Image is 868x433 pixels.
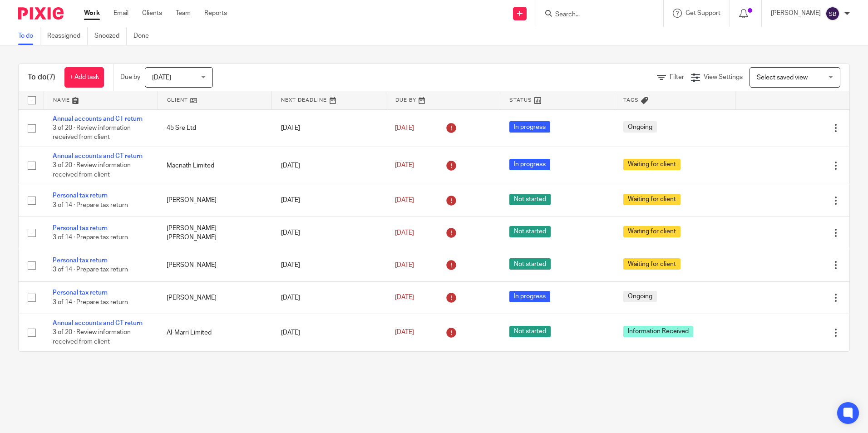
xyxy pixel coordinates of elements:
[272,314,386,351] td: [DATE]
[395,197,414,203] span: [DATE]
[53,234,128,241] span: 3 of 14 · Prepare tax return
[158,314,271,351] td: Al-Marri Limited
[272,184,386,216] td: [DATE]
[670,74,684,80] span: Filter
[53,290,108,296] a: Personal tax return
[395,330,414,336] span: [DATE]
[395,162,414,169] span: [DATE]
[18,7,64,20] img: Pixie
[158,109,271,147] td: 45 Sre Ltd
[395,295,414,301] span: [DATE]
[142,9,162,18] a: Clients
[158,184,271,216] td: [PERSON_NAME]
[757,74,808,81] span: Select saved view
[272,147,386,184] td: [DATE]
[158,281,271,314] td: [PERSON_NAME]
[395,262,414,268] span: [DATE]
[686,10,720,16] span: Get Support
[53,116,143,122] a: Annual accounts and CT return
[53,267,128,273] span: 3 of 14 · Prepare tax return
[623,194,681,205] span: Waiting for client
[395,230,414,236] span: [DATE]
[53,162,131,178] span: 3 of 20 · Review information received from client
[771,9,821,18] p: [PERSON_NAME]
[53,125,131,141] span: 3 of 20 · Review information received from client
[623,291,657,302] span: Ongoing
[47,74,55,81] span: (7)
[158,249,271,281] td: [PERSON_NAME]
[509,226,551,237] span: Not started
[272,109,386,147] td: [DATE]
[509,258,551,270] span: Not started
[623,121,657,133] span: Ongoing
[53,202,128,208] span: 3 of 14 · Prepare tax return
[94,27,127,45] a: Snoozed
[704,74,743,80] span: View Settings
[272,249,386,281] td: [DATE]
[53,299,128,305] span: 3 of 14 · Prepare tax return
[395,125,414,131] span: [DATE]
[272,281,386,314] td: [DATE]
[64,67,104,88] a: + Add task
[84,9,100,18] a: Work
[554,11,636,19] input: Search
[509,326,551,337] span: Not started
[47,27,88,45] a: Reassigned
[509,291,550,302] span: In progress
[509,159,550,170] span: In progress
[28,73,55,82] h1: To do
[509,121,550,133] span: In progress
[152,74,171,81] span: [DATE]
[272,216,386,249] td: [DATE]
[825,6,840,21] img: svg%3E
[509,194,551,205] span: Not started
[623,226,681,237] span: Waiting for client
[113,9,128,18] a: Email
[53,225,108,231] a: Personal tax return
[158,216,271,249] td: [PERSON_NAME] [PERSON_NAME]
[53,257,108,264] a: Personal tax return
[53,330,131,345] span: 3 of 20 · Review information received from client
[623,258,681,270] span: Waiting for client
[133,27,156,45] a: Done
[53,192,108,199] a: Personal tax return
[623,159,681,170] span: Waiting for client
[623,98,639,103] span: Tags
[204,9,227,18] a: Reports
[158,147,271,184] td: Macnath Limited
[53,153,143,159] a: Annual accounts and CT return
[623,326,693,337] span: Information Received
[120,73,140,82] p: Due by
[53,320,143,326] a: Annual accounts and CT return
[18,27,40,45] a: To do
[176,9,191,18] a: Team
